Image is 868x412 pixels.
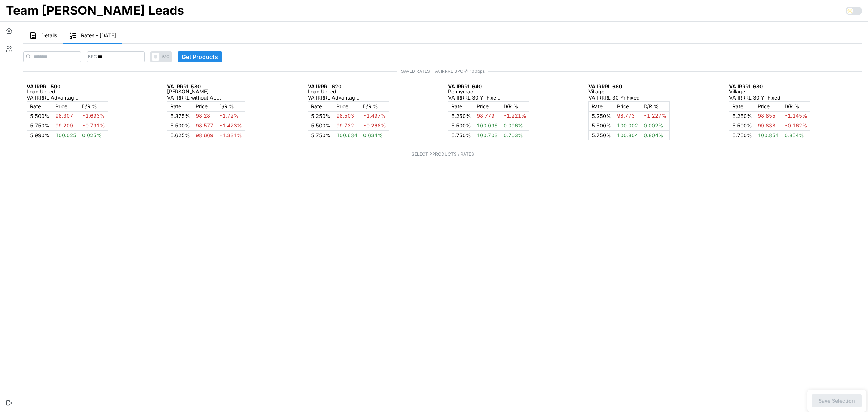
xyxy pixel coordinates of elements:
[167,121,193,131] td: %
[196,122,213,129] span: 98.577
[311,113,325,119] span: 5.250
[170,132,185,138] span: 5.625
[592,113,606,119] span: 5.250
[448,121,474,131] td: %
[167,89,245,94] p: [PERSON_NAME]
[729,111,755,121] td: %
[758,132,779,138] span: 100.854
[336,113,354,119] span: 98.503
[448,94,502,101] p: VA IRRRL 30 Yr Fixed > $300k
[79,101,108,111] td: D/R %
[170,122,185,129] span: 5.500
[27,121,53,131] td: %
[27,89,108,94] p: Loan United
[41,33,57,38] span: Details
[503,122,523,129] span: 0.096%
[6,3,184,18] h1: Team [PERSON_NAME] Leads
[477,113,494,119] span: 98.779
[758,113,775,119] span: 98.855
[588,94,643,101] p: VA IRRRL 30 Yr Fixed
[474,101,501,111] td: Price
[219,113,239,119] span: -1.72%
[732,122,747,129] span: 5.500
[644,122,663,129] span: 0.002%
[589,130,614,140] td: %
[308,89,389,94] p: Loan United
[55,122,73,129] span: 99.209
[167,130,193,140] td: %
[503,113,526,119] span: -1.221%
[477,132,498,138] span: 100.703
[818,395,855,407] span: Save Selection
[812,394,862,407] button: Save Selection
[501,101,529,111] td: D/R %
[451,113,466,119] span: 5.250
[27,94,81,101] p: VA IRRRL Advantage 30 Yr Fixed
[448,130,474,140] td: %
[30,122,44,129] span: 5.750
[216,101,245,111] td: D/R %
[758,122,775,129] span: 99.838
[729,130,755,140] td: %
[784,122,807,129] span: -0.162%
[784,113,807,119] span: -1.145%
[644,132,663,138] span: 0.804%
[360,101,389,111] td: D/R %
[311,122,325,129] span: 5.500
[219,122,242,129] span: -1.423%
[784,132,804,138] span: 0.854%
[82,122,105,129] span: -0.791%
[82,113,105,119] span: -1.693%
[82,132,102,138] span: 0.025%
[448,84,529,89] p: VA IRRRL 640
[52,101,79,111] td: Price
[363,132,383,138] span: 0.634%
[732,113,747,119] span: 5.250
[451,132,466,138] span: 5.750
[732,132,747,138] span: 5.750
[219,132,242,138] span: -1.331%
[644,113,667,119] span: -1.227%
[617,132,638,138] span: 100.804
[729,121,755,131] td: %
[782,101,810,111] td: D/R %
[88,54,97,60] p: BPC
[311,132,325,138] span: 5.750
[159,51,172,62] span: BPC
[589,101,614,111] td: Rate
[308,130,333,140] td: %
[196,113,210,119] span: 98.28
[29,151,857,158] span: SELECT PPRODUCTS / RATES
[308,94,362,101] p: VA IRRRL Advantage 30 Yr Fixed
[167,111,193,121] td: %
[27,84,108,89] p: VA IRRRL 500
[336,122,354,129] span: 99.732
[729,89,810,94] p: Village
[448,89,529,94] p: Pennymac
[196,132,213,138] span: 98.669
[167,84,245,89] p: VA IRRRL 580
[641,101,670,111] td: D/R %
[178,51,222,62] button: Get Products
[589,111,614,121] td: %
[308,111,333,121] td: %
[592,122,606,129] span: 5.500
[588,84,670,89] p: VA IRRRL 660
[308,84,389,89] p: VA IRRRL 620
[477,122,498,129] span: 100.096
[182,52,218,62] span: Get Products
[27,101,53,111] td: Rate
[588,89,670,94] p: Village
[755,101,782,111] td: Price
[333,101,360,111] td: Price
[617,113,635,119] span: 98.773
[617,122,638,129] span: 100.002
[448,111,474,121] td: %
[167,94,221,101] p: VA IRRRL without Appraisal 30 Year Fixed - Credit Qualifying - Different Servicer
[448,101,474,111] td: Rate
[55,113,73,119] span: 98.307
[30,132,44,138] span: 5.990
[592,132,606,138] span: 5.750
[27,130,53,140] td: %
[503,132,523,138] span: 0.703%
